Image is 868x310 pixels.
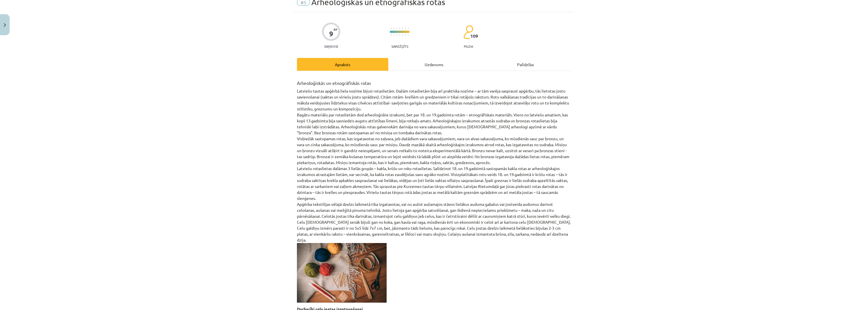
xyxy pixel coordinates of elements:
[397,28,397,29] img: icon-short-line-57e1e144782c952c97e751825c79c345078a6d821885a25fce030b3d8c18986b.svg
[402,28,403,29] img: icon-short-line-57e1e144782c952c97e751825c79c345078a6d821885a25fce030b3d8c18986b.svg
[399,28,400,29] img: icon-short-line-57e1e144782c952c97e751825c79c345078a6d821885a25fce030b3d8c18986b.svg
[394,28,394,29] img: icon-short-line-57e1e144782c952c97e751825c79c345078a6d821885a25fce030b3d8c18986b.svg
[470,33,478,39] span: 109
[297,76,571,86] h3: Arheoloģiskās un etnogrāfiskās rotas
[405,34,406,36] img: icon-short-line-57e1e144782c952c97e751825c79c345078a6d821885a25fce030b3d8c18986b.svg
[463,25,473,39] img: students-c634bb4e5e11cddfef0936a35e636f08e4e9abd3cc4e673bd6f9a4125e45ecb1.svg
[480,58,571,71] div: Palīdzība
[297,58,388,71] div: Apraksts
[394,34,394,36] img: icon-short-line-57e1e144782c952c97e751825c79c345078a6d821885a25fce030b3d8c18986b.svg
[322,44,340,48] p: Saņemsi
[391,34,391,36] img: icon-short-line-57e1e144782c952c97e751825c79c345078a6d821885a25fce030b3d8c18986b.svg
[4,23,6,27] img: icon-close-lesson-0947bae3869378f0d4975bcd49f059093ad1ed9edebbc8119c70593378902aed.svg
[334,28,337,31] span: XP
[405,28,406,29] img: icon-short-line-57e1e144782c952c97e751825c79c345078a6d821885a25fce030b3d8c18986b.svg
[297,88,571,303] p: Latviešu tautas apģērbā liela nozīme bijusi rotaslietām. Dažām rotaslietām bija arī praktiska noz...
[329,30,333,38] div: 9
[297,243,387,303] img: AD_4nXd3618J9_a5OXiYtnUnEaxxvOPoEZrjkZf1ylUJ8wj5ZH0yk67SAp1Ym7rh6AHRlnU6yO5xpRRZSycHfmrWaa1gTh5OM...
[399,34,400,36] img: icon-short-line-57e1e144782c952c97e751825c79c345078a6d821885a25fce030b3d8c18986b.svg
[402,34,403,36] img: icon-short-line-57e1e144782c952c97e751825c79c345078a6d821885a25fce030b3d8c18986b.svg
[391,28,391,29] img: icon-short-line-57e1e144782c952c97e751825c79c345078a6d821885a25fce030b3d8c18986b.svg
[397,34,397,36] img: icon-short-line-57e1e144782c952c97e751825c79c345078a6d821885a25fce030b3d8c18986b.svg
[388,58,480,71] div: Uzdevums
[464,44,473,48] p: pilda
[391,44,408,48] p: Sarežģīts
